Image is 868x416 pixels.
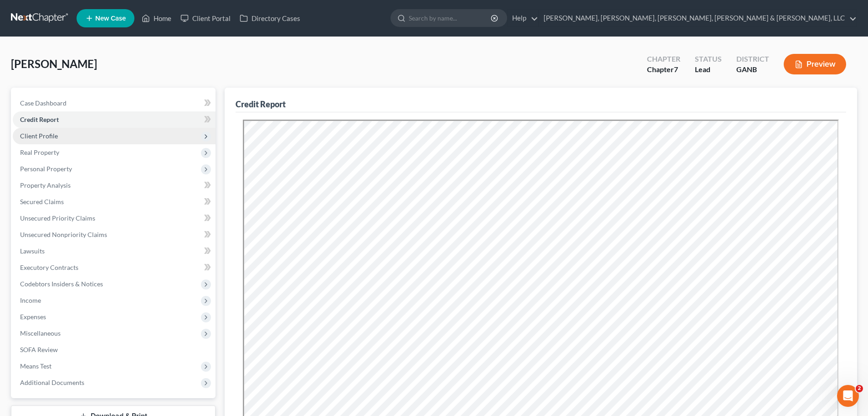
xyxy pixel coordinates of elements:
span: Miscellaneous [20,329,61,337]
span: 2 [856,385,863,392]
a: Help [508,10,538,26]
a: Secured Claims [13,194,216,210]
span: Property Analysis [20,181,71,189]
div: Chapter [647,54,680,64]
a: SOFA Review [13,342,216,358]
span: New Case [95,15,126,22]
a: Credit Report [13,111,216,128]
span: 7 [674,65,678,74]
div: Lead [695,64,722,75]
a: Property Analysis [13,177,216,194]
span: Expenses [20,313,46,321]
input: Search by name... [409,10,492,26]
a: Case Dashboard [13,95,216,111]
a: Directory Cases [235,10,305,26]
span: Personal Property [20,165,72,173]
a: Home [137,10,176,26]
iframe: Intercom live chat [837,385,859,407]
a: Executory Contracts [13,259,216,276]
span: Unsecured Nonpriority Claims [20,231,107,238]
span: Lawsuits [20,247,45,255]
a: Client Portal [176,10,235,26]
div: District [736,54,769,64]
span: Case Dashboard [20,99,67,107]
span: Means Test [20,362,51,370]
a: Lawsuits [13,243,216,259]
span: Unsecured Priority Claims [20,214,95,222]
span: SOFA Review [20,346,58,353]
span: Executory Contracts [20,263,78,271]
span: Codebtors Insiders & Notices [20,280,103,288]
span: Client Profile [20,132,58,140]
span: Additional Documents [20,379,84,386]
span: Credit Report [20,116,59,123]
span: Income [20,296,41,304]
span: Real Property [20,148,59,156]
a: Unsecured Nonpriority Claims [13,226,216,243]
div: GANB [736,64,769,75]
div: Chapter [647,64,680,75]
a: [PERSON_NAME], [PERSON_NAME], [PERSON_NAME], [PERSON_NAME] & [PERSON_NAME], LLC [539,10,857,26]
button: Preview [784,54,846,74]
a: Unsecured Priority Claims [13,210,216,226]
span: Secured Claims [20,198,64,205]
div: Credit Report [236,99,286,110]
div: Status [695,54,722,64]
span: [PERSON_NAME] [11,57,97,70]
